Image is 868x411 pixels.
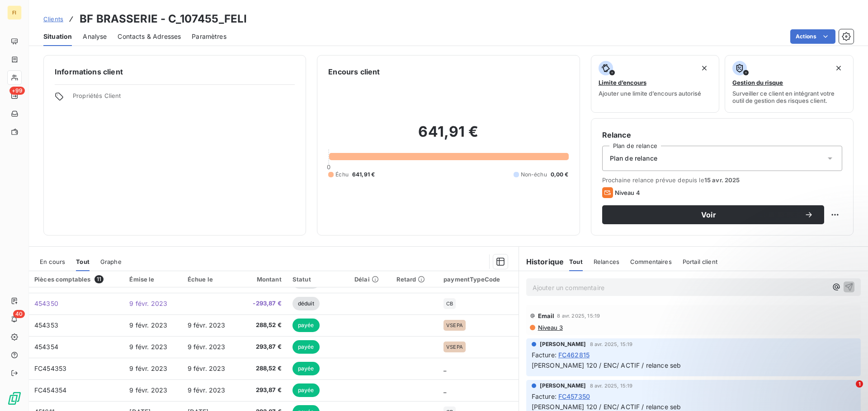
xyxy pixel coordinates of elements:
[630,258,672,265] span: Commentaires
[540,382,586,390] span: [PERSON_NAME]
[335,171,349,179] span: Échu
[396,276,433,283] div: Retard
[129,300,167,307] span: 9 févr. 2023
[328,66,380,77] h6: Encours client
[558,350,590,360] span: FC462815
[687,323,868,387] iframe: Intercom notifications message
[34,275,118,283] div: Pièces comptables
[557,313,600,319] span: 8 avr. 2025, 15:19
[615,189,640,196] span: Niveau 4
[129,343,167,351] span: 9 févr. 2023
[532,361,681,369] span: [PERSON_NAME] 120 / ENC/ ACTIF / relance seb
[292,340,320,354] span: payée
[55,66,295,77] h6: Informations client
[732,79,783,86] span: Gestion du risque
[790,29,835,44] button: Actions
[602,129,842,140] h6: Relance
[192,32,226,41] span: Paramètres
[73,92,295,105] span: Propriétés Client
[292,362,320,375] span: payée
[83,32,107,41] span: Analyse
[327,163,330,171] span: 0
[292,319,320,332] span: payée
[732,90,846,104] span: Surveiller ce client en intégrant votre outil de gestion des risques client.
[446,344,463,350] span: VSEPA
[292,297,320,310] span: déduit
[704,176,740,184] span: 15 avr. 2025
[76,258,90,265] span: Tout
[188,386,226,394] span: 9 févr. 2023
[129,276,176,283] div: Émise le
[590,383,633,388] span: 8 avr. 2025, 15:19
[569,258,583,265] span: Tout
[599,90,701,97] span: Ajouter une limite d’encours autorisé
[43,32,72,41] span: Situation
[43,15,63,23] span: Clients
[188,365,226,372] span: 9 févr. 2023
[551,171,569,179] span: 0,00 €
[537,324,563,331] span: Niveau 3
[519,256,564,267] h6: Historique
[80,11,247,27] h3: BF BRASSERIE - C_107455_FELI
[443,365,446,372] span: _
[34,343,58,351] span: 454354
[443,276,513,283] div: paymentTypeCode
[245,321,282,330] span: 288,52 €
[446,323,463,328] span: VSEPA
[292,276,344,283] div: Statut
[443,386,446,394] span: _
[188,276,235,283] div: Échue le
[354,276,385,283] div: Délai
[521,171,547,179] span: Non-échu
[188,321,226,329] span: 9 févr. 2023
[558,392,590,401] span: FC457350
[9,87,25,95] span: +99
[129,386,167,394] span: 9 févr. 2023
[532,403,681,411] span: [PERSON_NAME] 120 / ENC/ ACTIF / relance seb
[837,380,859,402] iframe: Intercom live chat
[532,350,557,360] span: Facture :
[129,321,167,329] span: 9 févr. 2023
[100,258,122,265] span: Graphe
[94,275,104,283] span: 11
[34,365,66,372] span: FC454353
[245,386,282,395] span: 293,87 €
[683,258,717,265] span: Portail client
[613,211,804,218] span: Voir
[34,300,58,307] span: 454350
[602,205,824,224] button: Voir
[538,312,555,319] span: Email
[446,301,453,306] span: CB
[599,79,646,86] span: Limite d’encours
[7,5,22,20] div: FI
[352,171,375,179] span: 641,91 €
[7,391,22,406] img: Logo LeanPay
[129,365,167,372] span: 9 févr. 2023
[188,343,226,351] span: 9 févr. 2023
[34,386,66,394] span: FC454354
[245,364,282,373] span: 288,52 €
[856,380,863,388] span: 1
[292,383,320,397] span: payée
[118,32,181,41] span: Contacts & Adresses
[532,392,557,401] span: Facture :
[594,258,619,265] span: Relances
[245,299,282,308] span: -293,87 €
[245,342,282,351] span: 293,87 €
[328,123,568,150] h2: 641,91 €
[40,258,65,265] span: En cours
[591,55,720,113] button: Limite d’encoursAjouter une limite d’encours autorisé
[602,176,842,184] span: Prochaine relance prévue depuis le
[590,342,633,347] span: 8 avr. 2025, 15:19
[245,276,282,283] div: Montant
[13,310,25,318] span: 40
[610,154,657,163] span: Plan de relance
[540,340,586,348] span: [PERSON_NAME]
[43,14,63,23] a: Clients
[34,321,58,329] span: 454353
[725,55,854,113] button: Gestion du risqueSurveiller ce client en intégrant votre outil de gestion des risques client.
